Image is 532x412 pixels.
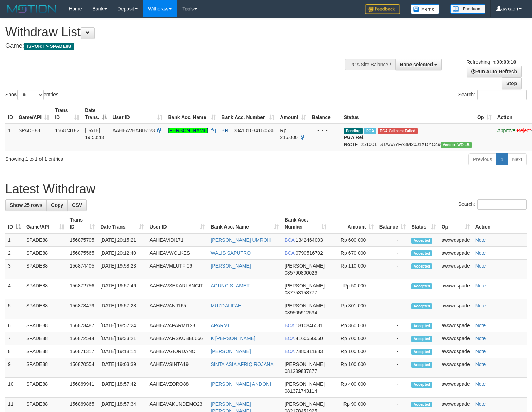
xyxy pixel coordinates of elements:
[285,303,325,308] span: [PERSON_NAME]
[16,104,52,124] th: Game/API: activate to sort column ascending
[439,319,473,332] td: awxwdspade
[439,233,473,247] td: awxwdspade
[376,233,408,247] td: -
[285,381,325,387] span: [PERSON_NAME]
[23,358,67,378] td: SPADE88
[496,59,516,65] strong: 00:00:10
[496,153,508,165] a: 1
[285,270,317,276] span: Copy 085790800026 to clipboard
[97,279,147,299] td: [DATE] 19:57:46
[517,128,531,133] a: Reject
[280,128,298,140] span: Rp 215.000
[67,332,98,345] td: 156872544
[210,237,271,243] a: [PERSON_NAME] UMROH
[439,332,473,345] td: awxwdspade
[46,199,68,211] a: Copy
[466,59,516,65] span: Refreshing in:
[52,104,82,124] th: Trans ID: activate to sort column ascending
[147,247,208,260] td: AAHEAVWOLKES
[147,299,208,319] td: AAHEAVANJ165
[72,202,82,208] span: CSV
[67,247,98,260] td: 156875565
[285,237,294,243] span: BCA
[376,332,408,345] td: -
[475,263,486,269] a: Note
[477,199,527,210] input: Search:
[97,299,147,319] td: [DATE] 19:57:28
[296,349,323,354] span: Copy 7480411883 to clipboard
[147,378,208,398] td: AAHEAVZORO88
[285,323,294,328] span: BCA
[97,214,147,233] th: Date Trans.: activate to sort column ascending
[16,124,52,151] td: SPADE88
[5,43,348,50] h4: Game:
[67,260,98,279] td: 156874405
[23,279,67,299] td: SPADE88
[67,358,98,378] td: 156870554
[411,238,432,244] span: Accepted
[411,362,432,368] span: Accepted
[285,310,317,315] span: Copy 089505912534 to clipboard
[97,233,147,247] td: [DATE] 20:15:21
[5,3,58,14] img: MOTION_logo.png
[210,263,251,269] a: [PERSON_NAME]
[439,358,473,378] td: awxwdspade
[97,345,147,358] td: [DATE] 19:18:14
[5,182,527,196] h1: Latest Withdraw
[285,349,294,354] span: BCA
[458,90,527,100] label: Search:
[51,202,63,208] span: Copy
[5,153,216,163] div: Showing 1 to 1 of 1 entries
[411,250,432,256] span: Accepted
[67,279,98,299] td: 156872756
[285,250,294,256] span: BCA
[67,214,98,233] th: Trans ID: activate to sort column ascending
[411,382,432,388] span: Accepted
[411,336,432,342] span: Accepted
[341,124,474,151] td: TF_251001_STAAAYFA3M20J1XDYC49
[296,250,323,256] span: Copy 0790516702 to clipboard
[439,345,473,358] td: awxwdspade
[110,104,165,124] th: User ID: activate to sort column ascending
[329,260,376,279] td: Rp 110,000
[376,378,408,398] td: -
[376,260,408,279] td: -
[285,401,325,407] span: [PERSON_NAME]
[441,142,472,148] span: Vendor URL: https://dashboard.q2checkout.com/secure
[411,4,440,14] img: Button%20Memo.svg
[23,299,67,319] td: SPADE88
[23,319,67,332] td: SPADE88
[5,214,23,233] th: ID: activate to sort column descending
[210,349,251,354] a: [PERSON_NAME]
[450,4,485,14] img: panduan.png
[376,358,408,378] td: -
[85,128,104,140] span: [DATE] 19:50:43
[221,128,229,133] span: BRI
[23,332,67,345] td: SPADE88
[411,263,432,269] span: Accepted
[411,349,432,355] span: Accepted
[5,233,23,247] td: 1
[234,128,274,133] span: Copy 384101034160536 to clipboard
[5,124,16,151] td: 1
[5,299,23,319] td: 5
[5,378,23,398] td: 10
[285,388,317,394] span: Copy 081371743114 to clipboard
[285,361,325,367] span: [PERSON_NAME]
[341,104,474,124] th: Status
[475,381,486,387] a: Note
[468,153,496,165] a: Previous
[23,233,67,247] td: SPADE88
[475,336,486,341] a: Note
[147,319,208,332] td: AAHEAVAPARMI123
[439,279,473,299] td: awxwdspade
[395,59,442,70] button: None selected
[345,59,395,70] div: PGA Site Balance /
[165,104,219,124] th: Bank Acc. Name: activate to sort column ascending
[5,25,348,39] h1: Withdraw List
[296,237,323,243] span: Copy 1342464003 to clipboard
[376,247,408,260] td: -
[439,247,473,260] td: awxwdspade
[55,128,79,133] span: 156874182
[147,233,208,247] td: AAHEAVIDI171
